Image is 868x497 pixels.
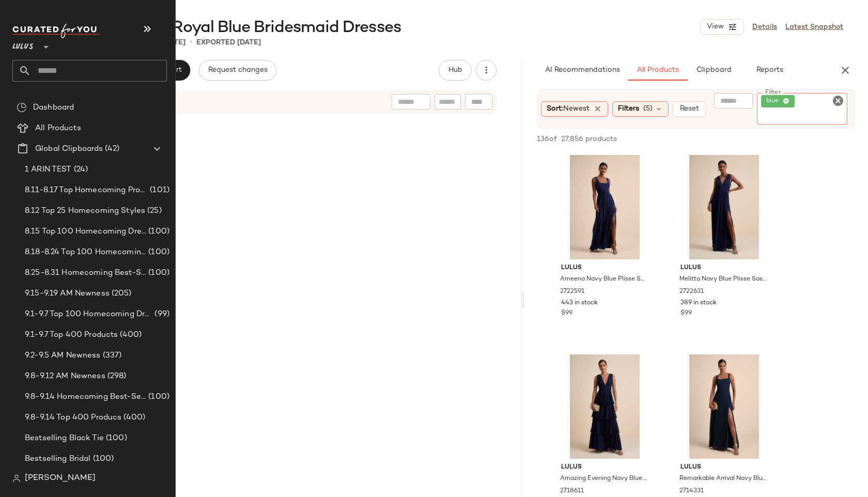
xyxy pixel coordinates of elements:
[146,267,169,279] span: (100)
[25,329,118,341] span: 9.1-9.7 Top 400 Products
[25,308,152,320] span: 9.1-9.7 Top 100 Homecoming Dresses
[679,487,704,496] span: 2714331
[560,474,647,484] span: Amazing Evening Navy Blue Tiered Maxi Dress
[537,134,557,145] span: 136 of
[547,103,590,114] span: Sort:
[832,95,844,107] i: Clear Filter
[560,275,647,284] span: Ameena Navy Blue Plisse Square Neck Sash Maxi Dress
[560,287,584,297] span: 2722591
[25,350,101,362] span: 9.2-9.5 AM Newness
[439,60,472,81] button: Hub
[25,391,146,403] span: 9.8-9.14 Homecoming Best-Sellers
[105,370,127,382] span: (298)
[145,205,162,217] span: (25)
[672,354,776,459] img: 2714331_02_front_2025-08-07.jpg
[12,35,34,54] span: Lulus
[72,164,88,176] span: (24)
[208,66,268,74] span: Request changes
[544,66,619,74] span: AI Recommendations
[643,103,653,114] span: (5)
[679,275,767,284] span: Melitta Navy Blue Plisse Sash Maxi Dress
[35,143,103,155] span: Global Clipboards
[680,463,768,472] span: Lulus
[680,299,717,308] span: 389 in stock
[785,22,843,33] a: Latest Snapshot
[679,287,704,297] span: 2722631
[190,36,192,49] span: •
[25,288,110,300] span: 9.15-9.19 AM Newness
[81,18,401,38] span: Bridesmaid: Royal Blue Bridesmaid Dresses
[561,309,572,318] span: $99
[695,66,731,74] span: Clipboard
[673,101,706,117] button: Reset
[118,329,142,341] span: (400)
[146,391,169,403] span: (100)
[101,350,122,362] span: (337)
[33,102,74,114] span: Dashboard
[701,19,744,35] button: View
[110,288,132,300] span: (205)
[752,22,777,33] a: Details
[25,164,72,176] span: 1 ARIN TEST
[25,246,146,258] span: 8.18-8.24 Top 100 Homecoming Dresses
[25,267,146,279] span: 8.25-8.31 Homecoming Best-Sellers
[706,23,724,31] span: View
[561,299,598,308] span: 443 in stock
[553,354,657,459] img: 2718611_01_hero_2025-08-18.jpg
[12,24,100,38] img: cfy_white_logo.C9jOOHJF.svg
[618,103,639,114] span: Filters
[679,474,767,484] span: Remarkable Arrival Navy Blue Sleeveless Maxi Dress
[12,474,21,483] img: svg%3e
[447,66,462,74] span: Hub
[561,263,648,273] span: Lulus
[636,66,678,74] span: All Products
[680,309,692,318] span: $99
[25,453,91,465] span: Bestselling Bridal
[35,122,81,134] span: All Products
[25,184,148,196] span: 8.11-8.17 Top Homecoming Product
[25,205,145,217] span: 8.12 Top 25 Homecoming Styles
[17,102,27,113] img: svg%3e
[679,105,699,113] span: Reset
[148,184,169,196] span: (101)
[152,308,169,320] span: (99)
[146,246,169,258] span: (100)
[766,97,783,106] span: blue
[196,37,261,48] p: Exported [DATE]
[553,155,657,259] img: 2722591_02_front_2025-08-19.jpg
[104,432,127,444] span: (100)
[146,226,169,238] span: (100)
[25,432,104,444] span: Bestselling Black Tie
[560,487,584,496] span: 2718611
[25,412,121,424] span: 9.8-9.14 Top 400 Producs
[25,472,96,485] span: [PERSON_NAME]
[91,453,114,465] span: (100)
[561,134,617,145] span: 27,856 products
[25,370,105,382] span: 9.8-9.12 AM Newness
[672,155,776,259] img: 2722631_02_front_2025-08-19.jpg
[755,66,783,74] span: Reports
[680,263,768,273] span: Lulus
[563,105,590,113] span: Newest
[103,143,119,155] span: (42)
[561,463,648,472] span: Lulus
[25,226,146,238] span: 8.15 Top 100 Homecoming Dresses
[121,412,145,424] span: (400)
[199,60,276,81] button: Request changes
